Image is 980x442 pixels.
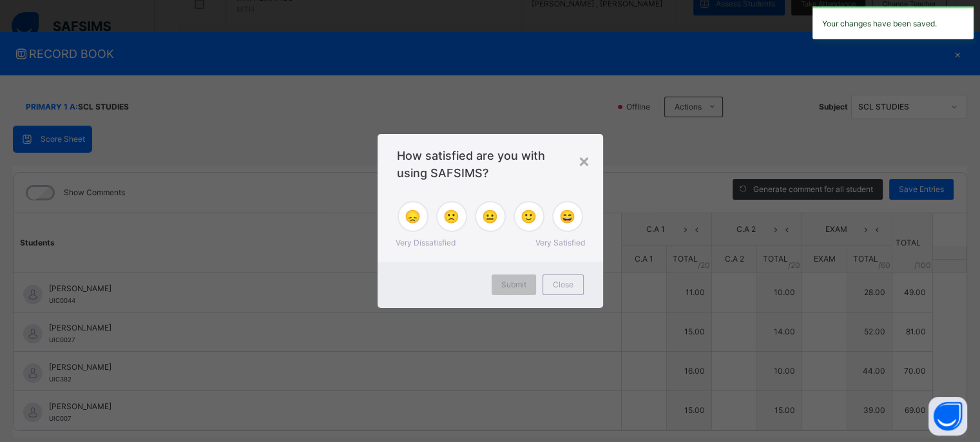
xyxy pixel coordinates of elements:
[397,147,584,182] span: How satisfied are you with using SAFSIMS?
[559,207,575,226] span: 😄
[521,207,537,226] span: 🙂
[553,279,573,291] span: Close
[812,6,974,39] div: Your changes have been saved.
[396,237,456,249] span: Very Dissatisfied
[482,207,498,226] span: 😐
[535,237,585,249] span: Very Satisfied
[405,207,421,226] span: 😞
[928,397,967,436] button: Open asap
[443,207,459,226] span: 🙁
[578,147,590,174] div: ×
[501,279,526,291] span: Submit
